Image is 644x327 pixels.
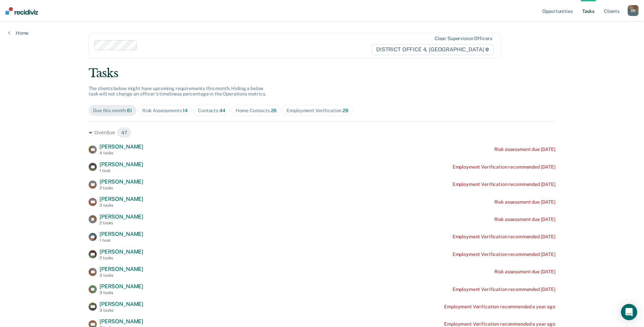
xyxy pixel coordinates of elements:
div: 1 task [99,238,143,243]
span: [PERSON_NAME] [99,143,143,150]
span: [PERSON_NAME] [99,301,143,307]
div: Risk assessment due [DATE] [494,269,555,275]
div: Employment Verification recommended a year ago [444,321,555,327]
span: [PERSON_NAME] [99,213,143,220]
span: [PERSON_NAME] [99,248,143,255]
div: 3 tasks [99,203,143,208]
div: Risk assessment due [DATE] [494,147,555,152]
div: Open Intercom Messenger [621,304,637,320]
span: 26 [271,108,277,113]
div: Clear supervision officers [435,36,492,41]
a: Home [8,30,29,36]
div: Employment Verification recommended [DATE] [453,182,555,187]
div: Home Contacts [236,108,277,114]
img: Recidiviz [5,7,38,15]
span: [PERSON_NAME] [99,318,143,325]
span: The clients below might have upcoming requirements this month. Hiding a below task will not chang... [89,86,266,97]
button: OB [628,5,639,16]
div: 2 tasks [99,186,143,190]
span: [PERSON_NAME] [99,178,143,185]
div: Employment Verification recommended [DATE] [453,234,555,240]
span: [PERSON_NAME] [99,266,143,272]
div: 1 task [99,168,143,173]
span: 44 [219,108,225,113]
span: 14 [183,108,188,113]
div: 2 tasks [99,221,143,225]
span: 47 [117,127,132,138]
div: Contacts [198,108,225,114]
div: Overdue 47 [89,127,555,138]
div: Employment Verification recommended [DATE] [453,287,555,292]
span: [PERSON_NAME] [99,196,143,202]
div: Employment Verification recommended a year ago [444,304,555,310]
span: [PERSON_NAME] [99,231,143,237]
div: O B [628,5,639,16]
div: Due this month [93,108,132,114]
div: Risk assessment due [DATE] [494,217,555,222]
div: Tasks [89,66,555,80]
span: 28 [343,108,348,113]
div: Risk Assessments [142,108,188,114]
span: 61 [127,108,132,113]
div: Risk assessment due [DATE] [494,199,555,205]
span: DISTRICT OFFICE 4, [GEOGRAPHIC_DATA] [372,44,494,55]
span: [PERSON_NAME] [99,161,143,168]
span: [PERSON_NAME] [99,283,143,290]
div: 2 tasks [99,256,143,260]
div: 3 tasks [99,308,143,313]
div: 3 tasks [99,273,143,278]
div: 3 tasks [99,290,143,295]
div: 4 tasks [99,151,143,155]
div: Employment Verification recommended [DATE] [453,252,555,257]
div: Employment Verification [287,108,348,114]
div: Employment Verification recommended [DATE] [453,164,555,170]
